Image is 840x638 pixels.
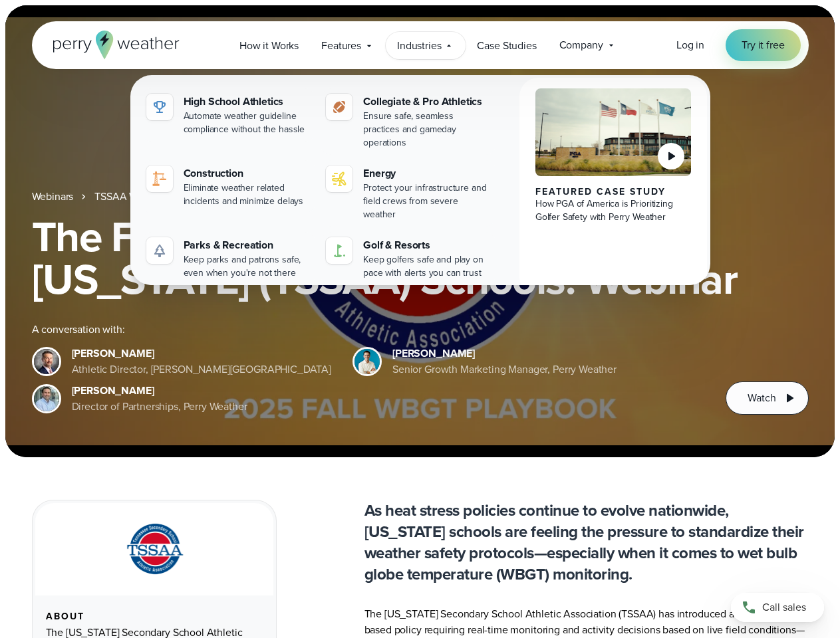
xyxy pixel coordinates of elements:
a: Energy Protect your infrastructure and field crews from severe weather [321,160,495,227]
a: Parks & Recreation Keep parks and patrons safe, even when you're not there [141,232,316,285]
a: Collegiate & Pro Athletics Ensure safe, seamless practices and gameday operations [321,88,495,155]
div: Eliminate weather related incidents and minimize delays [184,181,311,208]
span: Case Studies [477,38,536,54]
img: TSSAA-Tennessee-Secondary-School-Athletic-Association.svg [110,519,199,580]
img: proathletics-icon@2x-1.svg [331,99,347,115]
span: How it Works [239,38,299,54]
button: Watch [726,381,808,415]
span: Company [559,37,603,53]
div: Senior Growth Marketing Manager, Perry Weather [392,362,617,377]
div: Automate weather guideline compliance without the hassle [184,110,311,136]
div: Golf & Resorts [363,237,490,253]
a: How it Works [228,32,310,59]
div: [PERSON_NAME] [72,346,332,362]
div: Keep golfers safe and play on pace with alerts you can trust [363,253,490,280]
div: Athletic Director, [PERSON_NAME][GEOGRAPHIC_DATA] [72,362,332,377]
div: Protect your infrastructure and field crews from severe weather [363,181,490,221]
a: construction perry weather Construction Eliminate weather related incidents and minimize delays [141,160,316,213]
p: As heat stress policies continue to evolve nationwide, [US_STATE] schools are feeling the pressur... [364,500,809,585]
a: Case Studies [466,32,547,59]
a: TSSAA WBGT Fall Playbook [94,189,221,205]
img: Jeff Wood [34,386,59,411]
div: Collegiate & Pro Athletics [363,94,490,110]
img: golf-iconV2.svg [331,243,347,259]
img: energy-icon@2x-1.svg [331,171,347,187]
div: Ensure safe, seamless practices and gameday operations [363,110,490,150]
a: PGA of America, Frisco Campus Featured Case Study How PGA of America is Prioritizing Golfer Safet... [519,78,708,296]
img: highschool-icon.svg [152,99,168,115]
div: Featured Case Study [535,187,692,197]
img: construction perry weather [152,171,168,187]
div: Parks & Recreation [184,237,311,253]
a: Log in [676,37,704,53]
span: Call sales [762,599,806,615]
div: Energy [363,165,490,181]
div: How PGA of America is Prioritizing Golfer Safety with Perry Weather [535,197,692,224]
a: Try it free [726,29,800,61]
span: Watch [748,390,775,406]
h1: The Fall WBGT Playbook for [US_STATE] (TSSAA) Schools: Webinar [32,215,809,300]
div: [PERSON_NAME] [72,383,247,399]
a: High School Athletics Automate weather guideline compliance without the hassle [141,88,316,142]
div: A conversation with: [32,322,705,338]
img: Brian Wyatt [34,349,59,374]
span: Industries [397,38,441,54]
div: Director of Partnerships, Perry Weather [72,399,247,415]
span: Try it free [742,37,784,53]
div: [PERSON_NAME] [392,346,617,362]
div: About [46,611,263,622]
a: Webinars [32,189,74,205]
nav: Breadcrumb [32,189,809,205]
div: Construction [184,165,311,181]
img: PGA of America, Frisco Campus [535,88,692,176]
img: parks-icon-grey.svg [152,243,168,259]
span: Log in [676,37,704,53]
div: High School Athletics [184,94,311,110]
img: Spencer Patton, Perry Weather [354,349,380,374]
div: Keep parks and patrons safe, even when you're not there [184,253,311,280]
span: Features [321,38,361,54]
a: Call sales [731,593,824,622]
a: Golf & Resorts Keep golfers safe and play on pace with alerts you can trust [321,232,495,285]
